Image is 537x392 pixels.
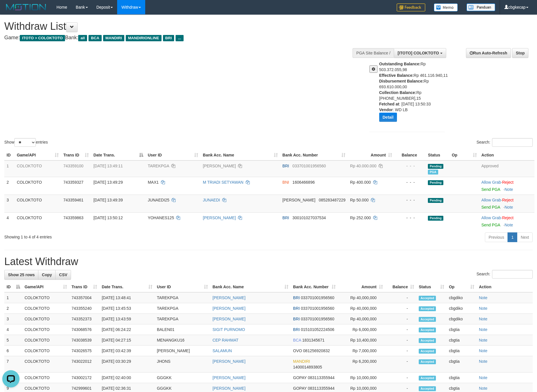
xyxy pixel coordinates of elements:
span: [DATE] 13:49:11 [93,164,123,168]
a: Note [479,317,487,321]
span: BCA [88,35,101,41]
td: MENANGKU16 [155,335,210,346]
img: Feedback.jpg [397,3,425,11]
span: 743359100 [63,164,83,168]
span: MANDIRI [103,35,124,41]
td: COLOKTOTO [22,373,69,383]
div: - - - [397,197,423,203]
button: Open LiveChat chat widget [2,2,19,19]
span: all [78,35,87,41]
b: Collection Balance: [379,90,416,95]
span: Copy 085283487229 to clipboard [319,198,345,202]
a: Note [479,386,487,391]
td: 743068576 [69,324,99,335]
span: Accepted [419,376,436,381]
a: M TRIADI SETYAWAN [203,180,243,185]
span: BRI [163,35,174,41]
span: · [481,198,502,202]
span: Rp 252.000 [350,215,371,220]
span: Accepted [419,328,436,332]
span: YOHANES125 [148,215,174,220]
td: COLOKTOTO [22,335,69,346]
a: JUNAEDI [203,198,220,202]
a: SIGIT PURNOMO [213,327,245,332]
th: Game/API: activate to sort column ascending [15,150,61,160]
td: - [385,314,416,324]
span: [ITOTO] COLOKTOTO [398,51,439,55]
span: Accepted [419,359,436,364]
td: [DATE] 13:45:53 [99,303,154,314]
td: COLOKTOTO [15,212,61,230]
td: 7 [4,356,22,373]
td: BALEN01 [155,324,210,335]
td: COLOKTOTO [15,195,61,212]
a: Note [505,187,513,192]
th: Date Trans.: activate to sort column ascending [99,282,154,292]
td: TAREKPGA [155,292,210,303]
span: TAREKPGA [148,164,169,168]
a: Send PGA [481,223,500,227]
span: [PERSON_NAME] [282,198,315,202]
a: Note [505,205,513,209]
td: - [385,303,416,314]
td: [DATE] 02:40:00 [99,373,154,383]
a: 1 [508,232,517,242]
td: Rp 6,000,000 [338,324,385,335]
td: 743357004 [69,292,99,303]
span: [DATE] 13:50:12 [93,215,123,220]
img: Button%20Memo.svg [434,3,458,11]
td: Rp 40,000,000 [338,303,385,314]
th: Bank Acc. Name: activate to sort column ascending [200,150,280,160]
span: ITOTO > COLOKTOTO [20,35,65,41]
a: Next [517,232,533,242]
td: TAREKPGA [155,303,210,314]
span: Rp 400.000 [350,180,371,185]
span: Copy 033701001956560 to clipboard [292,164,326,168]
button: Detail [379,113,397,122]
a: Allow Grab [481,198,501,202]
span: ... [176,35,183,41]
td: · [479,177,534,195]
td: [DATE] 06:24:22 [99,324,154,335]
a: [PERSON_NAME] [213,375,245,380]
input: Search: [492,270,533,279]
span: MANDIRIONLINE [126,35,162,41]
td: 743026575 [69,346,99,356]
td: 2 [4,177,15,195]
span: Rp 40.000.000 [350,164,376,168]
td: 6 [4,346,22,356]
a: Previous [485,232,508,242]
span: Accepted [419,296,436,301]
td: COLOKTOTO [22,303,69,314]
a: Reject [502,198,514,202]
span: Pending [428,216,443,221]
span: [DATE] 13:49:29 [93,180,123,185]
a: [PERSON_NAME] [213,317,245,321]
td: 743355240 [69,303,99,314]
a: Note [479,359,487,364]
td: cbgdiko [446,314,477,324]
span: Copy 015101052224506 to clipboard [301,327,335,332]
label: Search: [477,270,533,279]
span: 743359461 [63,198,83,202]
img: MOTION_logo.png [4,3,48,11]
th: Balance [394,150,426,160]
b: Fetched at [379,102,399,106]
div: - - - [397,215,423,221]
td: Rp 6,200,000 [338,356,385,373]
a: Note [505,223,513,227]
span: MAX1 [148,180,159,185]
td: 3 [4,314,22,324]
span: BRI [293,327,300,332]
span: Copy 1400014893805 to clipboard [293,365,322,369]
th: Balance: activate to sort column ascending [385,282,416,292]
td: COLOKTOTO [22,314,69,324]
td: 743022012 [69,356,99,373]
span: BRI [282,164,289,168]
td: TAREKPGA [155,314,210,324]
span: Accepted [419,386,436,391]
span: CSV [59,273,67,277]
a: Reject [502,215,514,220]
th: Bank Acc. Number: activate to sort column ascending [291,282,338,292]
a: [PERSON_NAME] [203,164,236,168]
